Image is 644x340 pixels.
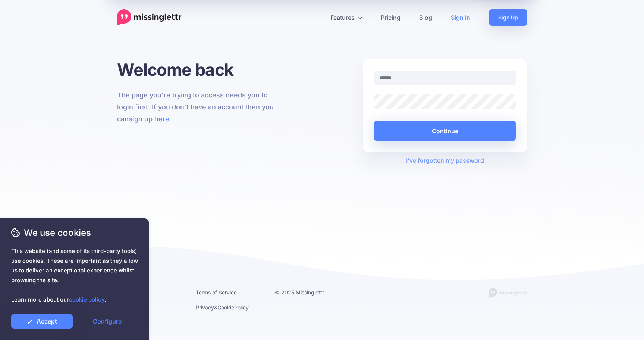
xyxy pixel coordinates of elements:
[442,9,480,26] a: Sign In
[406,157,484,164] a: I've forgotten my password
[117,89,282,125] p: The page you're trying to access needs you to login first. If you don't have an account then you ...
[321,9,371,26] a: Features
[11,226,138,239] span: We use cookies
[410,9,442,26] a: Blog
[129,115,169,123] a: sign up here
[374,121,516,141] button: Continue
[196,303,264,312] li: & Policy
[11,246,138,305] span: This website (and some of its third-party tools) use cookies. These are important as they allow u...
[275,288,343,297] li: © 2025 Missinglettr
[196,289,237,296] a: Terms of Service
[76,314,138,329] a: Configure
[117,59,282,80] h1: Welcome back
[196,304,214,311] a: Privacy
[371,9,410,26] a: Pricing
[217,304,234,311] a: Cookie
[489,9,527,26] a: Sign Up
[69,296,104,303] a: cookie policy
[11,314,73,329] a: Accept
